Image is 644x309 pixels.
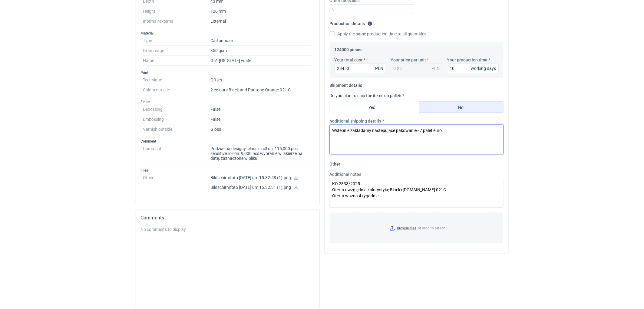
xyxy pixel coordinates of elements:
legend: 124000 pieces [335,45,363,52]
legend: Production details [330,19,372,26]
dd: Podział na designy: classic roll on: 115,000 pcs sensitive roll on: 9,000 pcs wybranie w lakierze... [211,144,312,163]
label: Your production time [447,57,488,63]
div: PLN [375,65,384,71]
label: Do you plan to ship the items on pallets? [330,93,405,98]
legend: Shipment details [330,81,362,88]
dt: Name [143,56,211,66]
dd: External [211,16,312,26]
dt: Comment [143,144,211,163]
dd: 350 gsm [211,46,312,56]
h3: Material [141,31,315,36]
dt: Embossing [143,114,211,124]
div: No comments to display [141,226,315,232]
legend: Other [330,159,341,166]
dt: Colors outside [143,85,211,95]
input: 0 [330,4,414,14]
textarea: Wstepnie zakładamy nastepujące pakowanie - 7 palet euro. [330,125,504,154]
p: Bildschirmfoto [DATE] um 15.32.58 (1).png [211,175,312,181]
label: Your total cost [335,57,363,63]
p: Bildschirmfoto [DATE] um 15.32.31 (1).png [211,185,312,190]
dd: 120 mm [211,6,312,16]
dd: False [211,114,312,124]
dt: Internal/external [143,16,211,26]
h3: Print [141,70,315,75]
div: PLN [432,65,440,71]
label: Apply the same production time to all quantities [330,31,427,37]
dd: 2 colours Black and Pantone Orange 021 C [211,85,312,95]
h3: Comment [141,139,315,144]
dt: Other [143,173,211,195]
input: 0 [447,64,499,73]
dt: Debossing [143,104,211,114]
h2: Comments [141,214,315,222]
div: working days [471,65,496,71]
label: No [419,101,504,113]
dt: Type [143,36,211,46]
label: or drop to attach [330,213,503,244]
label: Your price per unit [391,57,426,63]
dt: Varnish outside [143,124,211,134]
h3: Finish [141,100,315,104]
label: Additional notes [330,171,362,177]
dt: Technique [143,75,211,85]
label: Yes [330,101,414,113]
dd: Gloss [211,124,312,134]
dd: False [211,104,312,114]
h3: Files [141,168,315,173]
dd: Cartonboard [211,36,312,46]
dt: Grammage [143,46,211,56]
dd: Gc1 [US_STATE] white [211,56,312,66]
label: Additional shipping details [330,118,381,124]
dd: Offset [211,75,312,85]
textarea: KO 2833/2025. Oferta uwzględnia kolorystykę Black+[DOMAIN_NAME] 021C. Oferta ważna 4 tygodnie. [330,178,504,208]
input: 0 [335,64,386,73]
dt: Height [143,6,211,16]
